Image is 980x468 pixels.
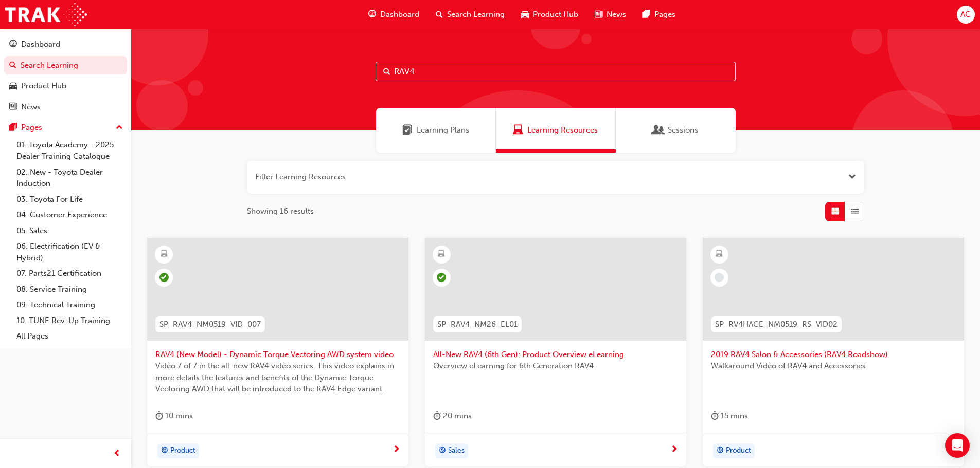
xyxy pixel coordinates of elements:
[437,319,518,330] span: SP_RAV4_NM26_EL01
[521,8,529,21] span: car-icon
[513,4,586,25] a: car-iconProduct Hub
[448,445,465,457] span: Sales
[9,40,17,49] span: guage-icon
[586,4,634,25] a: news-iconNews
[447,9,505,21] span: Search Learning
[527,124,598,136] span: Learning Resources
[711,409,719,422] span: duration-icon
[607,9,626,21] span: News
[831,205,839,217] span: Grid
[654,9,675,21] span: Pages
[161,248,168,261] span: learningResourceType_ELEARNING-icon
[116,121,123,135] span: up-icon
[170,445,195,457] span: Product
[12,297,127,313] a: 09. Technical Training
[433,409,441,422] span: duration-icon
[383,66,390,78] span: Search
[12,207,127,223] a: 04. Customer Experience
[4,77,127,96] a: Product Hub
[368,8,376,21] span: guage-icon
[711,349,956,361] span: 2019 RAV4 Salon & Accessories (RAV4 Roadshow)
[670,445,678,455] span: next-icon
[595,8,602,21] span: news-icon
[12,192,127,208] a: 03. Toyota For Life
[711,409,748,422] div: 15 mins
[360,4,427,25] a: guage-iconDashboard
[425,238,686,467] a: SP_RAV4_NM26_EL01All-New RAV4 (6th Gen): Product Overview eLearningOverview eLearning for 6th Gen...
[9,82,17,91] span: car-icon
[12,137,127,164] a: 01. Toyota Academy - 2025 Dealer Training Catalogue
[726,445,751,457] span: Product
[957,6,975,24] button: AC
[21,39,60,50] div: Dashboard
[4,35,127,54] a: Dashboard
[402,124,413,136] span: Learning Plans
[437,273,446,282] span: learningRecordVerb_PASS-icon
[960,9,971,21] span: AC
[147,238,408,467] a: SP_RAV4_NM0519_VID_007RAV4 (New Model) - Dynamic Torque Vectoring AWD system videoVideo 7 of 7 in...
[703,238,964,467] a: SP_RV4HACE_NM0519_RS_VID022019 RAV4 Salon & Accessories (RAV4 Roadshow)Walkaround Video of RAV4 a...
[715,273,724,282] span: learningRecordVerb_NONE-icon
[643,8,650,21] span: pages-icon
[717,444,724,458] span: target-icon
[634,4,684,25] a: pages-iconPages
[21,101,41,113] div: News
[417,124,469,136] span: Learning Plans
[653,124,664,136] span: Sessions
[848,171,856,183] button: Open the filter
[12,164,127,192] a: 02. New - Toyota Dealer Induction
[159,273,169,282] span: learningRecordVerb_PASS-icon
[21,122,42,134] div: Pages
[161,444,168,458] span: target-icon
[12,328,127,344] a: All Pages
[4,56,127,75] a: Search Learning
[433,409,472,422] div: 20 mins
[380,9,419,21] span: Dashboard
[427,4,513,25] a: search-iconSearch Learning
[4,33,127,118] button: DashboardSearch LearningProduct HubNews
[715,319,838,330] span: SP_RV4HACE_NM0519_RS_VID02
[513,124,523,136] span: Learning Resources
[12,266,127,282] a: 07. Parts21 Certification
[159,319,261,330] span: SP_RAV4_NM0519_VID_007
[155,409,163,422] span: duration-icon
[668,124,698,136] span: Sessions
[9,103,17,112] span: news-icon
[436,8,443,21] span: search-icon
[533,9,578,21] span: Product Hub
[12,282,127,297] a: 08. Service Training
[393,445,400,455] span: next-icon
[247,205,314,217] span: Showing 16 results
[438,248,445,261] span: learningResourceType_ELEARNING-icon
[9,61,16,70] span: search-icon
[155,349,400,361] span: RAV4 (New Model) - Dynamic Torque Vectoring AWD system video
[716,248,723,261] span: learningResourceType_ELEARNING-icon
[851,205,859,217] span: List
[439,444,446,458] span: target-icon
[4,118,127,137] button: Pages
[21,80,66,92] div: Product Hub
[5,3,87,26] img: Trak
[616,108,736,153] a: SessionsSessions
[4,98,127,117] a: News
[12,238,127,266] a: 06. Electrification (EV & Hybrid)
[9,123,17,133] span: pages-icon
[155,409,193,422] div: 10 mins
[433,349,678,361] span: All-New RAV4 (6th Gen): Product Overview eLearning
[376,108,496,153] a: Learning PlansLearning Plans
[496,108,616,153] a: Learning ResourcesLearning Resources
[376,62,736,81] input: Search...
[433,360,678,372] span: Overview eLearning for 6th Generation RAV4
[711,360,956,372] span: Walkaround Video of RAV4 and Accessories
[945,433,970,458] div: Open Intercom Messenger
[12,223,127,239] a: 05. Sales
[155,360,400,395] span: Video 7 of 7 in the all-new RAV4 video series. This video explains in more details the features a...
[113,447,121,460] span: prev-icon
[12,313,127,329] a: 10. TUNE Rev-Up Training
